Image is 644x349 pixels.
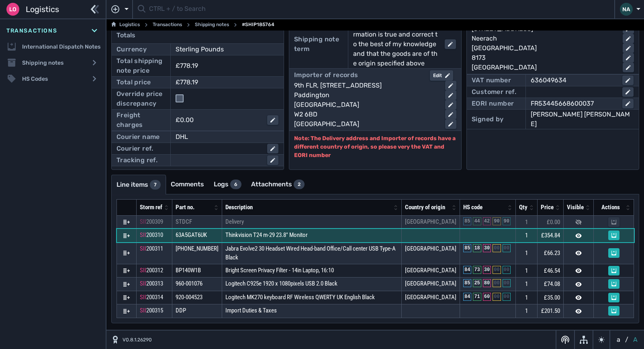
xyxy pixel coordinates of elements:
span: BP140W1B [176,267,201,274]
a: Shipping notes [195,20,229,30]
div: Visible [567,203,584,212]
div: 60 [483,293,491,301]
div: 00 [493,293,501,301]
span: [GEOGRAPHIC_DATA] [405,294,456,301]
div: 00 [493,266,501,274]
div: VAT number [472,76,511,85]
span: 1 [525,280,528,288]
span: [GEOGRAPHIC_DATA] [405,267,456,274]
span: Bright Screen Privacy Filter - 14in Laptop, 16:10 [225,267,334,274]
div: 636049634 [531,76,616,85]
div: Qty [519,203,527,212]
div: 30 [483,266,491,274]
div: Override price discrepancy [117,89,166,108]
div: 00 [503,266,511,274]
div: FR53445668600037 [531,99,616,108]
a: Line items7 [112,175,166,194]
div: [GEOGRAPHIC_DATA] [472,43,616,53]
a: Logs6 [209,175,246,194]
div: 2 [294,180,305,189]
span: SII [140,280,146,287]
div: Importer of records [294,70,358,81]
div: Total price [117,78,151,87]
div: 90 [503,217,511,225]
span: V0.8.1.26290 [123,336,152,343]
div: 6 [230,180,241,189]
div: Country of origin [405,203,450,212]
div: 84 [463,293,471,301]
div: Edit [433,72,450,79]
div: 18 [473,244,481,252]
span: 200315 [146,307,163,314]
div: Description [225,203,392,212]
div: Courier ref. [117,144,153,153]
a: Comments [166,175,209,194]
div: 80 [483,279,491,287]
div: [GEOGRAPHIC_DATA] [294,100,439,110]
div: 71 [473,293,481,301]
span: 1 [525,249,528,257]
div: Shipping note term [294,35,343,54]
div: Neerach [472,34,616,43]
div: Freight charges [117,110,166,130]
div: 00 [493,244,501,252]
div: £778.19 [176,61,198,71]
div: 8173 [472,53,616,63]
div: 85 [463,217,471,225]
span: STDCF [176,218,192,225]
div: £778.19 [176,78,267,87]
div: Actions [597,203,624,212]
div: W2 6BD [294,110,439,119]
div: [GEOGRAPHIC_DATA] [472,63,616,72]
span: £354.84 [541,232,560,239]
div: 30 [483,244,491,252]
span: 1 [525,307,528,314]
span: Import Duties & Taxes [225,307,277,314]
span: 200314 [146,294,163,301]
div: 00 [503,279,511,287]
span: Thinkvision T24 m-29 23.8" Monitor [225,231,308,239]
span: £74.08 [544,280,560,288]
div: 7 [150,180,161,190]
span: SII [140,245,146,252]
span: 63A5GAT6UK [176,231,207,239]
div: 85 [463,244,471,252]
span: SII [140,267,146,274]
span: SII [140,307,146,314]
div: 25 [473,279,481,287]
a: Transactions [153,20,182,30]
span: SII [140,218,146,225]
span: / [625,335,628,345]
div: I declare that the above information is true and correct to the best of my knowledge and that the... [353,20,438,68]
div: NA [620,3,633,16]
span: Logistics [26,3,59,15]
span: 1 [525,218,528,226]
span: #SHIP185764 [242,20,274,30]
span: £0.00 [547,218,560,226]
span: 200311 [146,245,163,252]
div: 42 [483,217,491,225]
div: Price [541,203,554,212]
div: £0.00 [176,115,261,125]
span: DDP [176,307,186,314]
span: 1 [525,232,528,239]
div: Part no. [176,203,212,212]
div: 73 [473,266,481,274]
div: [GEOGRAPHIC_DATA] [294,119,439,129]
button: Edit [430,70,453,81]
a: Logistics [111,20,140,30]
span: SII [140,231,146,239]
span: Jabra Evolve2 30 Headset Wired Head-band Office/Call center USB Type-A Black [225,245,396,261]
div: 00 [493,279,501,287]
div: Storm ref [140,203,162,212]
div: Signed by [472,114,504,124]
div: Customer ref. [472,87,516,97]
div: DHL [176,132,278,142]
div: 90 [493,217,501,225]
div: 85 [463,279,471,287]
span: 200310 [146,231,163,239]
span: £201.50 [541,307,560,314]
div: Lo [6,3,19,16]
div: Courier name [117,132,160,142]
span: 200309 [146,218,163,225]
